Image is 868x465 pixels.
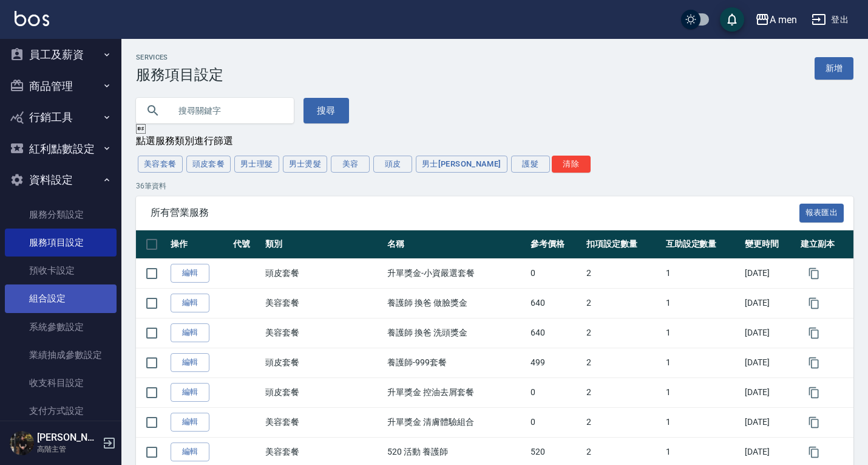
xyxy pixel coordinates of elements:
[742,377,798,407] td: [DATE]
[663,348,742,377] td: 1
[807,9,853,31] button: 登出
[742,407,798,437] td: [DATE]
[5,201,117,229] a: 服務分類設定
[384,230,527,259] th: 名稱
[283,156,328,173] button: 男士燙髮
[583,407,663,437] td: 2
[384,288,527,318] td: 養護師 換爸 做臉獎金
[5,341,117,369] a: 業績抽成參數設定
[5,102,117,133] button: 行銷工具
[798,230,853,259] th: 建立副本
[815,57,853,80] a: 新增
[5,313,117,341] a: 系統參數設定
[186,156,231,173] button: 頭皮套餐
[384,348,527,377] td: 養護師-999套餐
[331,156,370,173] button: 美容
[262,258,384,288] td: 頭皮套餐
[234,156,279,173] button: 男士理髮
[230,230,262,259] th: 代號
[151,207,799,219] span: 所有營業服務
[583,318,663,348] td: 2
[5,257,117,284] a: 預收卡設定
[770,12,797,27] div: A men
[170,94,284,127] input: 搜尋關鍵字
[583,258,663,288] td: 2
[527,288,583,318] td: 640
[742,258,798,288] td: [DATE]
[136,53,223,61] h2: Services
[171,323,209,342] a: 編輯
[742,348,798,377] td: [DATE]
[663,288,742,318] td: 1
[262,377,384,407] td: 頭皮套餐
[384,318,527,348] td: 養護師 換爸 洗頭獎金
[5,229,117,257] a: 服務項目設定
[5,397,117,425] a: 支付方式設定
[37,444,99,455] p: 高階主管
[527,407,583,437] td: 0
[136,181,853,191] p: 36 筆資料
[583,377,663,407] td: 2
[136,66,223,83] h3: 服務項目設定
[5,133,117,165] button: 紅利點數設定
[5,164,117,196] button: 資料設定
[511,156,550,173] button: 護髮
[663,230,742,259] th: 互助設定數量
[384,258,527,288] td: 升單獎金-小資嚴選套餐
[15,11,49,26] img: Logo
[262,288,384,318] td: 美容套餐
[171,264,209,283] a: 編輯
[583,230,663,259] th: 扣項設定數量
[262,230,384,259] th: 類別
[384,407,527,437] td: 升單獎金 清膚體驗組合
[5,369,117,397] a: 收支科目設定
[384,377,527,407] td: 升單獎金 控油去屑套餐
[742,230,798,259] th: 變更時間
[5,71,117,102] button: 商品管理
[527,348,583,377] td: 499
[171,383,209,402] a: 編輯
[552,156,591,173] button: 清除
[527,258,583,288] td: 0
[37,432,99,444] h5: [PERSON_NAME]
[527,318,583,348] td: 640
[373,156,412,173] button: 頭皮
[262,407,384,437] td: 美容套餐
[5,284,117,312] a: 組合設定
[527,377,583,407] td: 0
[171,443,209,461] a: 編輯
[742,318,798,348] td: [DATE]
[262,348,384,377] td: 頭皮套餐
[750,7,802,32] button: A men
[171,353,209,372] a: 編輯
[663,258,742,288] td: 1
[138,156,183,173] button: 美容套餐
[168,230,230,259] th: 操作
[136,135,853,148] div: 點選服務類別進行篩選
[583,348,663,377] td: 2
[799,204,844,222] button: 報表匯出
[303,98,349,123] button: 搜尋
[663,407,742,437] td: 1
[527,230,583,259] th: 參考價格
[583,288,663,318] td: 2
[663,318,742,348] td: 1
[10,431,34,455] img: Person
[262,318,384,348] td: 美容套餐
[171,294,209,312] a: 編輯
[663,377,742,407] td: 1
[416,156,507,173] button: 男士[PERSON_NAME]
[799,206,844,218] a: 報表匯出
[720,7,744,32] button: save
[5,39,117,71] button: 員工及薪資
[171,413,209,432] a: 編輯
[742,288,798,318] td: [DATE]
